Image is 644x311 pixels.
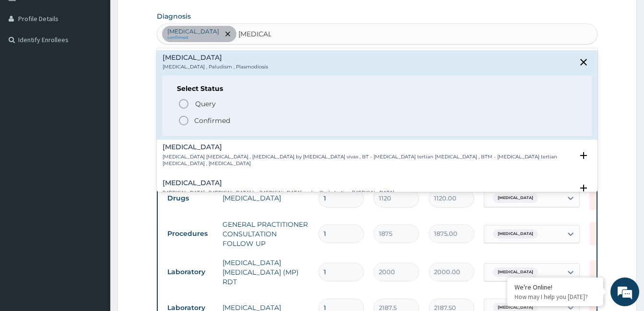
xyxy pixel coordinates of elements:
p: Confirmed [194,116,230,125]
span: [MEDICAL_DATA] [493,267,538,277]
label: Diagnosis [157,11,191,21]
p: [MEDICAL_DATA] [167,28,219,35]
textarea: Type your message and hit 'Enter' [5,209,183,242]
p: [MEDICAL_DATA] , Paludism , Plasmodiosis [163,64,268,70]
td: [MEDICAL_DATA] [218,189,314,208]
h4: [MEDICAL_DATA] [163,144,573,151]
span: remove selection option [223,30,232,38]
span: [MEDICAL_DATA] [493,229,538,239]
i: open select status [578,182,589,194]
span: We're online! [56,94,132,191]
i: close select status [578,56,589,68]
div: We're Online! [515,283,596,291]
td: GENERAL PRACTITIONER CONSULTATION FOLLOW UP [218,215,314,253]
h6: Select Status [177,85,577,92]
td: Drugs [163,189,218,207]
div: Chat with us now [50,54,161,66]
i: status option filled [178,115,189,126]
i: open select status [578,150,589,161]
div: Minimize live chat window [157,5,180,28]
p: How may I help you today? [515,293,596,301]
span: [MEDICAL_DATA] [493,193,538,203]
td: [MEDICAL_DATA] [MEDICAL_DATA] (MP) RDT [218,253,314,291]
p: [MEDICAL_DATA] , [MEDICAL_DATA] by [MEDICAL_DATA] ovale , Ovale tertian [MEDICAL_DATA] [163,189,394,196]
span: Query [195,99,216,109]
p: [MEDICAL_DATA] [MEDICAL_DATA] , [MEDICAL_DATA] by [MEDICAL_DATA] vivax , BT - [MEDICAL_DATA] tert... [163,154,573,167]
td: Procedures [163,225,218,243]
img: d_794563401_company_1708531726252_794563401 [18,48,39,72]
td: Laboratory [163,263,218,281]
h4: [MEDICAL_DATA] [163,179,394,187]
small: confirmed [167,35,219,40]
i: status option query [178,98,189,110]
h4: [MEDICAL_DATA] [163,54,268,61]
